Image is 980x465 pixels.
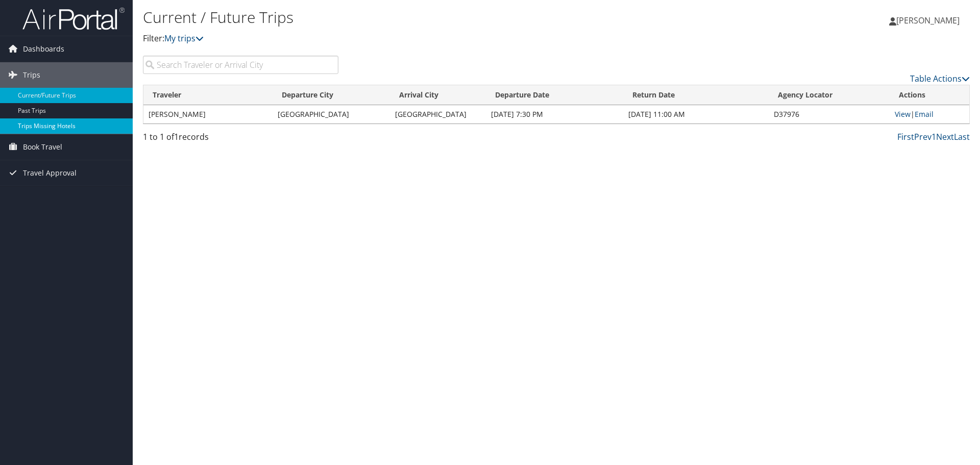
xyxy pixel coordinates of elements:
[895,109,911,119] a: View
[23,62,40,88] span: Trips
[623,105,769,124] td: [DATE] 11:00 AM
[143,105,273,124] td: [PERSON_NAME]
[164,33,204,44] a: My trips
[910,73,970,84] a: Table Actions
[486,85,623,105] th: Departure Date: activate to sort column descending
[23,160,77,186] span: Travel Approval
[273,105,390,124] td: [GEOGRAPHIC_DATA]
[769,85,890,105] th: Agency Locator: activate to sort column ascending
[143,85,273,105] th: Traveler: activate to sort column ascending
[143,7,694,28] h1: Current / Future Trips
[390,105,486,124] td: [GEOGRAPHIC_DATA]
[23,36,64,62] span: Dashboards
[23,134,62,160] span: Book Travel
[486,105,623,124] td: [DATE] 7:30 PM
[896,15,960,26] span: [PERSON_NAME]
[914,131,932,142] a: Prev
[889,5,970,36] a: [PERSON_NAME]
[890,105,969,124] td: |
[390,85,486,105] th: Arrival City: activate to sort column ascending
[174,131,179,142] span: 1
[890,85,969,105] th: Actions
[932,131,936,142] a: 1
[623,85,769,105] th: Return Date: activate to sort column ascending
[769,105,890,124] td: D37976
[915,109,934,119] a: Email
[143,32,694,45] p: Filter:
[143,131,338,148] div: 1 to 1 of records
[897,131,914,142] a: First
[954,131,970,142] a: Last
[143,56,338,74] input: Search Traveler or Arrival City
[22,7,125,31] img: airportal-logo.png
[273,85,390,105] th: Departure City: activate to sort column ascending
[936,131,954,142] a: Next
